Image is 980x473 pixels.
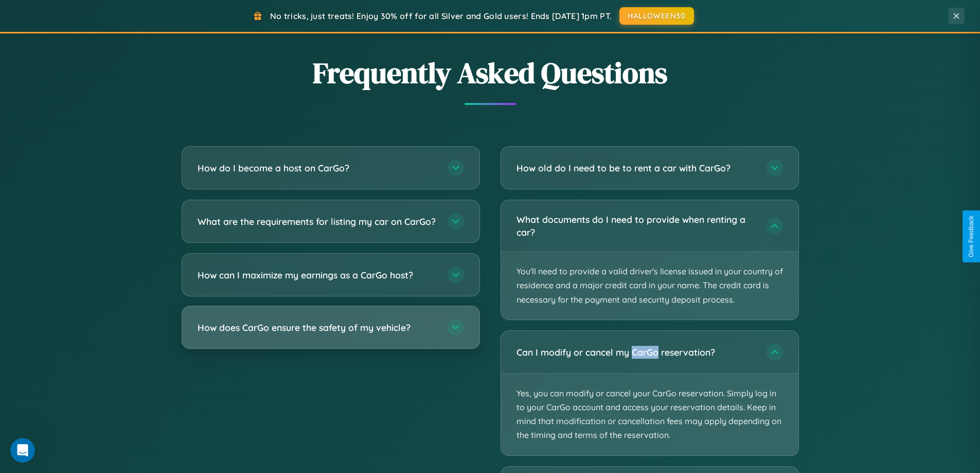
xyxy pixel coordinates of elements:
h3: How does CarGo ensure the safety of my vehicle? [198,321,437,334]
h3: Can I modify or cancel my CarGo reservation? [516,346,756,359]
span: No tricks, just treats! Enjoy 30% off for all Silver and Gold users! Ends [DATE] 1pm PT. [270,11,612,21]
iframe: Intercom live chat [10,438,35,463]
h3: What documents do I need to provide when renting a car? [516,213,756,238]
h2: Frequently Asked Questions [182,53,799,93]
p: Yes, you can modify or cancel your CarGo reservation. Simply log in to your CarGo account and acc... [501,374,798,456]
h3: How do I become a host on CarGo? [198,162,437,174]
div: Give Feedback [968,216,975,257]
p: You'll need to provide a valid driver's license issued in your country of residence and a major c... [501,252,798,320]
h3: How can I maximize my earnings as a CarGo host? [198,269,437,282]
h3: How old do I need to be to rent a car with CarGo? [516,162,756,174]
h3: What are the requirements for listing my car on CarGo? [198,215,437,228]
button: HALLOWEEN30 [619,7,694,25]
